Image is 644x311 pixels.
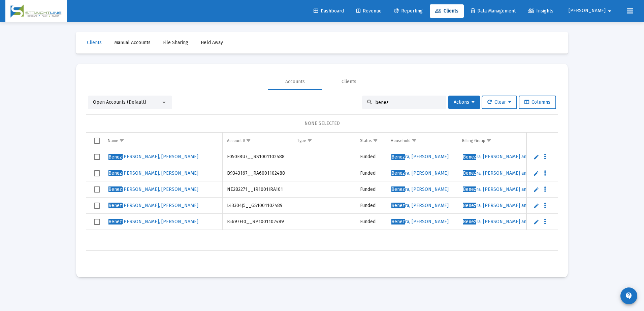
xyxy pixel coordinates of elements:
span: Show filter options for column 'Type' [307,138,312,143]
span: Revenue [356,8,382,14]
td: L43304J5__GS1001102489 [222,198,292,214]
a: Benezra, [PERSON_NAME] [391,152,449,162]
div: Funded [360,186,381,193]
span: Benez [391,203,405,208]
span: [PERSON_NAME], [PERSON_NAME] [108,154,198,160]
span: Benez [391,186,405,192]
td: Column Household [386,133,457,149]
div: NONE SELECTED [92,120,552,127]
button: Actions [448,96,480,109]
span: Benez [463,219,476,224]
td: F5697FI0__RP1001102489 [222,214,292,230]
a: Edit [533,186,539,193]
a: Edit [533,219,539,225]
span: [PERSON_NAME], [PERSON_NAME] [108,170,198,176]
div: Select row [94,170,100,176]
span: Open Accounts (Default) [93,99,146,105]
span: Show filter options for column 'Status' [373,138,378,143]
span: ra, [PERSON_NAME] [391,203,449,208]
div: Data grid [86,133,558,267]
div: Clients [342,78,356,85]
span: Reporting [394,8,423,14]
div: Funded [360,170,381,177]
div: Select row [94,154,100,160]
div: Select all [94,138,100,144]
a: Edit [533,203,539,209]
span: Data Management [471,8,516,14]
button: [PERSON_NAME] [560,4,622,18]
a: Benezra, [PERSON_NAME] and [PERSON_NAME].00% No Fee [462,152,595,162]
a: Edit [533,154,539,160]
span: Benez [108,170,122,176]
td: B9343167__RA6001102488 [222,165,292,181]
mat-icon: contact_support [625,292,633,300]
div: Funded [360,153,381,160]
button: Clear [482,96,517,109]
span: Held Away [201,40,223,45]
a: Benez[PERSON_NAME], [PERSON_NAME] [108,152,199,162]
td: Column Status [355,133,386,149]
span: ra, [PERSON_NAME] [391,186,449,192]
button: Columns [519,96,556,109]
div: Billing Group [462,138,485,143]
a: Benezra, [PERSON_NAME] and [PERSON_NAME].00% No Fee [462,217,595,227]
a: Benezra, [PERSON_NAME] and [PERSON_NAME].00% No Fee [462,168,595,178]
a: Edit [533,170,539,176]
a: Benezra, [PERSON_NAME] and [PERSON_NAME].00% No Fee [462,184,595,195]
span: Benez [391,170,405,176]
span: [PERSON_NAME], [PERSON_NAME] [108,203,198,208]
span: [PERSON_NAME], [PERSON_NAME] [108,186,198,192]
span: Insights [528,8,553,14]
span: ra, [PERSON_NAME] and [PERSON_NAME].00% No Fee [463,186,594,192]
span: Columns [524,99,550,105]
span: ra, [PERSON_NAME] [391,170,449,176]
span: Show filter options for column 'Account #' [246,138,251,143]
span: Benez [463,186,476,192]
a: Reporting [389,4,428,18]
a: Insights [523,4,559,18]
div: Name [108,138,118,143]
div: Select row [94,203,100,209]
span: [PERSON_NAME] [569,8,606,14]
span: File Sharing [163,40,188,45]
span: [PERSON_NAME], [PERSON_NAME] [108,219,198,224]
span: Clear [487,99,511,105]
div: Funded [360,218,381,225]
span: Benez [108,219,122,224]
a: Clients [82,36,107,49]
span: ra, [PERSON_NAME] and [PERSON_NAME].00% No Fee [463,170,594,176]
div: Accounts [285,78,305,85]
span: Actions [454,99,475,105]
span: Benez [463,170,476,176]
span: Show filter options for column 'Household' [412,138,417,143]
a: Benezra, [PERSON_NAME] and [PERSON_NAME].00% No Fee [462,201,595,211]
span: Clients [435,8,458,14]
a: Data Management [465,4,521,18]
span: ra, [PERSON_NAME] and [PERSON_NAME].00% No Fee [463,203,594,208]
span: Benez [108,186,122,192]
a: Benez[PERSON_NAME], [PERSON_NAME] [108,184,199,195]
span: Show filter options for column 'Billing Group' [486,138,491,143]
div: Account # [227,138,245,143]
a: Benez[PERSON_NAME], [PERSON_NAME] [108,201,199,211]
span: Benez [463,203,476,208]
td: Column Account # [222,133,292,149]
td: Column Billing Group [457,133,613,149]
span: Benez [391,219,405,224]
a: Manual Accounts [109,36,156,49]
div: Status [360,138,372,143]
a: File Sharing [158,36,194,49]
span: ra, [PERSON_NAME] [391,154,449,160]
td: NE282271__IR1001IRA101 [222,181,292,198]
span: Benez [463,154,476,160]
a: Held Away [195,36,228,49]
span: Manual Accounts [114,40,151,45]
a: Dashboard [308,4,349,18]
span: Benez [391,154,405,160]
a: Revenue [351,4,387,18]
a: Benez[PERSON_NAME], [PERSON_NAME] [108,168,199,178]
td: F050F8U7__RS1001102488 [222,149,292,165]
span: Show filter options for column 'Name' [119,138,124,143]
td: Column Type [292,133,355,149]
span: Dashboard [314,8,344,14]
